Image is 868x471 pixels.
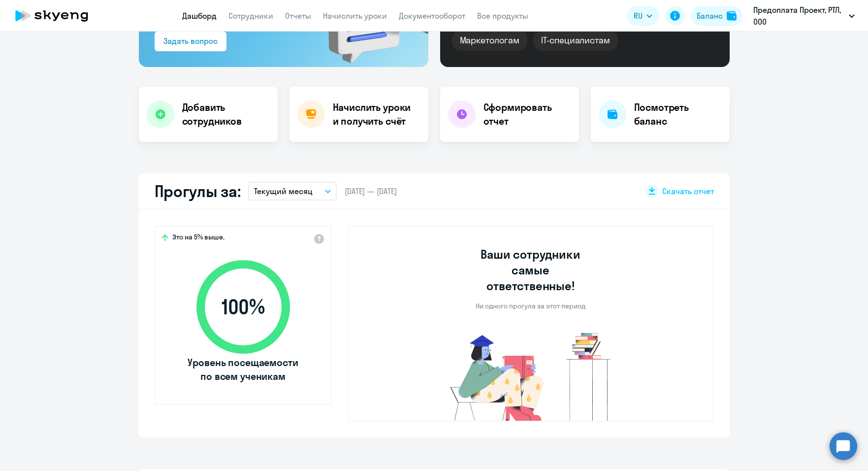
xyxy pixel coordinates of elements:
h4: Начислить уроки и получить счёт [333,101,418,128]
a: Начислить уроки [323,11,387,21]
h4: Посмотреть баланс [634,101,722,128]
p: Ни одного прогула за этот период [476,302,585,310]
button: Текущий месяц [248,182,337,201]
a: Сотрудники [228,11,273,21]
span: Это на 5% выше, [172,233,225,244]
button: Предоплата Проект, РТЛ, ООО [748,4,860,28]
div: IT-специалистам [533,30,618,51]
p: Текущий месяц [254,185,313,197]
div: Баланс [697,10,723,22]
button: Задать вопрос [155,32,226,51]
a: Отчеты [285,11,311,21]
span: 100 % [187,295,300,319]
span: RU [634,10,643,22]
h3: Ваши сотрудники самые ответственные! [467,246,594,294]
img: no-truants [432,330,629,421]
p: Предоплата Проект, РТЛ, ООО [753,4,845,28]
a: Документооборот [399,11,465,21]
div: Маркетологам [452,30,527,51]
h2: Прогулы за: [155,181,241,201]
h4: Добавить сотрудников [182,101,270,128]
a: Дашборд [182,11,217,21]
div: Задать вопрос [163,35,218,47]
h4: Сформировать отчет [483,101,571,128]
button: RU [627,6,659,26]
button: Балансbalance [691,6,742,26]
img: balance [727,11,737,21]
a: Все продукты [477,11,528,21]
span: [DATE] — [DATE] [345,186,397,197]
span: Уровень посещаемости по всем ученикам [187,356,300,383]
span: Скачать отчет [662,186,714,197]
